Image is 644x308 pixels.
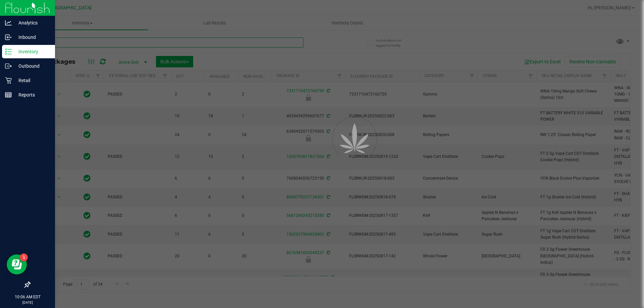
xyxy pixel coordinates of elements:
p: Retail [12,76,52,84]
iframe: Resource center unread badge [20,253,28,261]
p: Outbound [12,62,52,70]
inline-svg: Retail [5,77,12,84]
inline-svg: Inbound [5,34,12,41]
p: Inbound [12,33,52,41]
inline-svg: Analytics [5,19,12,26]
p: [DATE] [3,300,52,305]
p: Analytics [12,19,52,27]
p: 10:06 AM EDT [3,294,52,300]
inline-svg: Reports [5,91,12,98]
p: Reports [12,91,52,99]
inline-svg: Inventory [5,48,12,55]
iframe: Resource center [7,254,27,274]
inline-svg: Outbound [5,63,12,69]
p: Inventory [12,48,52,56]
